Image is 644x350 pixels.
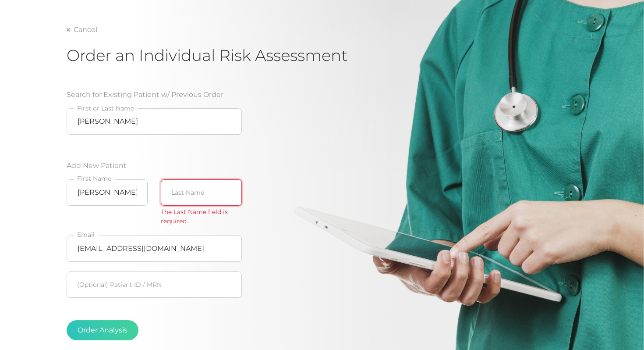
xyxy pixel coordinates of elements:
input: First Name [67,179,148,206]
input: Patient ID / MRN [67,271,242,298]
h1: Order an Individual Risk Assessment [67,46,577,65]
input: Email [67,236,242,262]
label: Add New Patient [67,161,242,171]
div: The Last Name field is required. [161,207,242,226]
button: Order Analysis [67,320,138,340]
input: Last Name [161,179,242,206]
input: First or Last Name [67,108,242,135]
a: Cancel [67,25,97,34]
label: Search for Existing Patient w/ Previous Order [67,89,223,100]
